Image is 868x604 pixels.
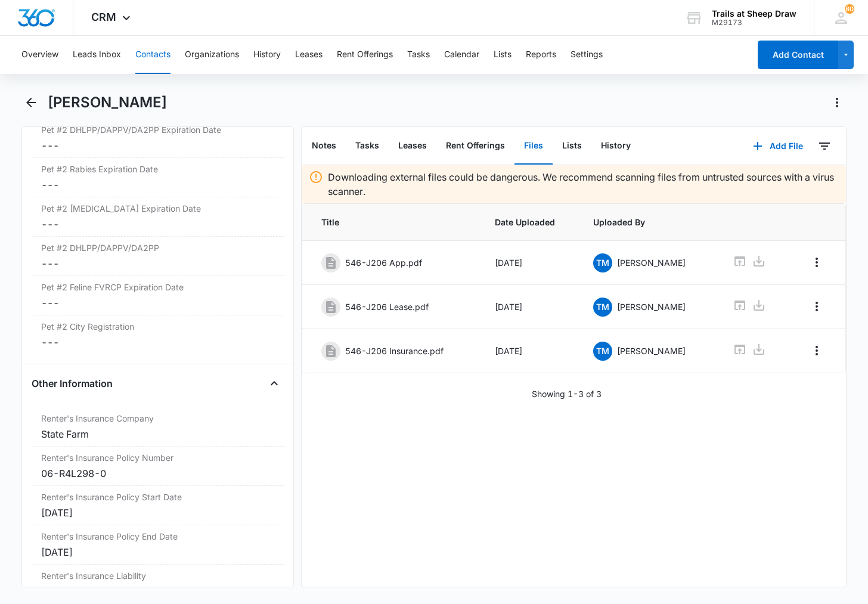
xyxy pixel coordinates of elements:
[41,241,274,254] label: Pet #2 DHLPP/DAPPV/DA2PP
[21,93,40,112] button: Back
[32,119,284,158] div: Pet #2 DHLPP/DAPPV/DA2PP Expiration Date---
[444,36,479,74] button: Calendar
[553,128,591,165] button: Lists
[712,9,796,18] div: account name
[827,93,847,112] button: Actions
[32,158,284,197] div: Pet #2 Rabies Expiration Date---
[41,451,274,464] label: Renter's Insurance Policy Number
[845,4,854,14] div: notifications count
[41,138,274,153] dd: ---
[593,298,612,317] span: TM
[135,36,170,74] button: Contacts
[845,4,854,14] span: 80
[807,341,826,360] button: Overflow Menu
[480,241,579,285] td: [DATE]
[41,256,274,271] dd: ---
[712,18,796,27] div: account id
[48,94,167,111] h1: [PERSON_NAME]
[532,388,602,400] p: Showing 1-3 of 3
[91,11,116,23] span: CRM
[593,342,612,361] span: TM
[41,296,274,310] dd: ---
[32,276,284,315] div: Pet #2 Feline FVRCP Expiration Date---
[571,36,603,74] button: Settings
[41,412,274,425] label: Renter's Insurance Company
[337,36,393,74] button: Rent Offerings
[41,123,274,136] label: Pet #2 DHLPP/DAPPV/DA2PP Expiration Date
[436,128,514,165] button: Rent Offerings
[41,217,274,231] dd: ---
[407,36,430,74] button: Tasks
[32,486,284,525] div: Renter's Insurance Policy Start Date[DATE]
[591,128,640,165] button: History
[32,237,284,276] div: Pet #2 DHLPP/DAPPV/DA2PP---
[41,545,274,559] div: [DATE]
[41,491,274,503] label: Renter's Insurance Policy Start Date
[346,128,389,165] button: Tasks
[41,281,274,293] label: Pet #2 Feline FVRCP Expiration Date
[253,36,281,74] button: History
[185,36,239,74] button: Organizations
[32,447,284,486] div: Renter's Insurance Policy Number06-R4L298-0
[617,345,686,357] p: [PERSON_NAME]
[265,374,284,393] button: Close
[41,530,274,543] label: Renter's Insurance Policy End Date
[41,584,274,599] dd: $300000.00
[593,216,704,228] span: Uploaded By
[480,285,579,329] td: [DATE]
[41,335,274,349] dd: ---
[41,506,274,520] div: [DATE]
[328,170,838,199] p: Downloading external files could be dangerous. We recommend scanning files from untrusted sources...
[345,345,444,357] p: 546-J206 Insurance.pdf
[593,253,612,272] span: TM
[345,256,422,269] p: 546-J206 App.pdf
[617,301,686,313] p: [PERSON_NAME]
[41,163,274,175] label: Pet #2 Rabies Expiration Date
[73,36,121,74] button: Leads Inbox
[41,569,274,582] label: Renter's Insurance Liability
[480,329,579,373] td: [DATE]
[41,466,274,481] div: 06-R4L298-0
[758,41,838,69] button: Add Contact
[321,216,466,228] span: Title
[21,36,58,74] button: Overview
[526,36,556,74] button: Reports
[32,407,284,447] div: Renter's Insurance CompanyState Farm
[32,565,284,604] div: Renter's Insurance Liability$300000.00
[345,301,429,313] p: 546-J206 Lease.pdf
[495,216,565,228] span: Date Uploaded
[41,178,274,192] dd: ---
[41,320,274,333] label: Pet #2 City Registration
[741,132,815,160] button: Add File
[32,197,284,237] div: Pet #2 [MEDICAL_DATA] Expiration Date---
[494,36,511,74] button: Lists
[807,253,826,272] button: Overflow Menu
[41,427,274,441] div: State Farm
[41,202,274,215] label: Pet #2 [MEDICAL_DATA] Expiration Date
[807,297,826,316] button: Overflow Menu
[32,376,113,391] h4: Other Information
[514,128,553,165] button: Files
[32,525,284,565] div: Renter's Insurance Policy End Date[DATE]
[389,128,436,165] button: Leases
[815,137,834,156] button: Filters
[32,315,284,354] div: Pet #2 City Registration---
[295,36,323,74] button: Leases
[617,256,686,269] p: [PERSON_NAME]
[302,128,346,165] button: Notes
